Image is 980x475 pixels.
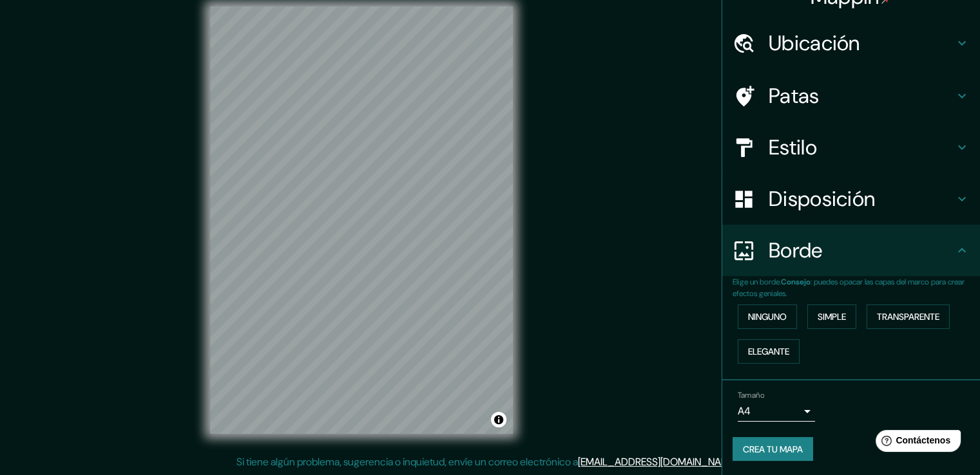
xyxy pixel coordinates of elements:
[877,311,939,322] font: Transparente
[210,6,513,434] canvas: Mapa
[738,401,815,422] div: A4
[722,122,980,173] div: Estilo
[722,225,980,276] div: Borde
[733,437,813,461] button: Crea tu mapa
[738,339,800,364] button: Elegante
[722,173,980,225] div: Disposición
[748,311,787,322] font: Ninguno
[743,443,803,455] font: Crea tu mapa
[738,404,751,418] font: A4
[738,304,797,329] button: Ninguno
[236,455,578,469] font: Si tiene algún problema, sugerencia o inquietud, envíe un correo electrónico a
[818,311,846,322] font: Simple
[738,390,764,400] font: Tamaño
[769,82,820,109] font: Patas
[769,237,823,264] font: Borde
[722,17,980,69] div: Ubicación
[769,30,860,57] font: Ubicación
[578,455,737,469] a: [EMAIL_ADDRESS][DOMAIN_NAME]
[769,134,817,161] font: Estilo
[781,277,811,287] font: Consejo
[769,185,875,212] font: Disposición
[865,425,966,461] iframe: Lanzador de widgets de ayuda
[807,304,856,329] button: Simple
[748,346,789,357] font: Elegante
[722,70,980,122] div: Patas
[491,412,506,427] button: Activar o desactivar atribución
[733,277,965,299] font: : puedes opacar las capas del marco para crear efectos geniales.
[733,277,781,287] font: Elige un borde.
[867,304,950,329] button: Transparente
